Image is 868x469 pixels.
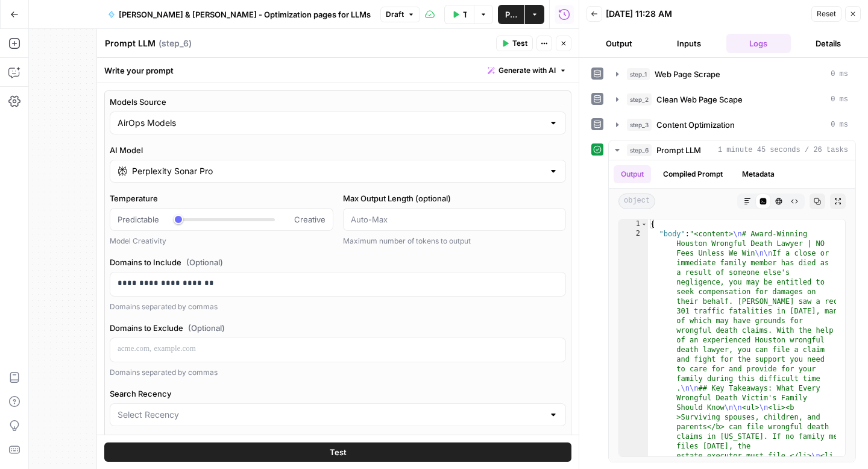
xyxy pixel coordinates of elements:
[118,409,544,421] input: Select Recency
[656,144,701,156] span: Prompt LLM
[110,96,566,108] label: Models Source
[188,322,225,334] span: (Optional)
[811,6,841,22] button: Reset
[110,192,333,204] label: Temperature
[609,115,855,134] button: 0 ms
[351,213,559,225] input: Auto-Max
[609,90,855,109] button: 0 ms
[110,256,566,268] label: Domains to Include
[343,236,567,247] div: Maximum number of tokens to output
[110,144,566,156] label: AI Model
[627,144,652,156] span: step_6
[119,8,371,20] span: [PERSON_NAME] & [PERSON_NAME] - Optimization pages for LLMs
[831,69,848,80] span: 0 ms
[483,63,571,78] button: Generate with AI
[627,93,652,105] span: step_2
[627,119,652,131] span: step_3
[343,192,567,204] label: Max Output Length (optional)
[831,94,848,105] span: 0 ms
[498,65,556,76] span: Generate with AI
[105,37,156,49] textarea: Prompt LLM
[609,65,855,84] button: 0 ms
[726,34,791,53] button: Logs
[656,165,730,183] button: Compiled Prompt
[655,68,720,80] span: Web Page Scrape
[609,160,855,462] div: 1 minute 45 seconds / 26 tasks
[817,8,836,19] span: Reset
[330,446,347,458] span: Test
[831,119,848,130] span: 0 ms
[444,5,474,24] button: Test Workflow
[294,213,325,225] span: Creative
[618,194,655,209] span: object
[386,9,404,20] span: Draft
[118,117,544,129] input: AirOps Models
[796,34,861,53] button: Details
[619,219,648,229] div: 1
[110,388,566,400] label: Search Recency
[110,322,566,334] label: Domains to Exclude
[735,165,782,183] button: Metadata
[641,219,647,229] span: Toggle code folding, rows 1 through 10
[110,301,566,312] div: Domains separated by commas
[656,34,722,53] button: Inputs
[159,37,192,49] span: ( step_6 )
[512,38,527,49] span: Test
[463,8,467,20] span: Test Workflow
[97,58,579,83] div: Write your prompt
[656,93,743,105] span: Clean Web Page Scape
[718,145,848,156] span: 1 minute 45 seconds / 26 tasks
[627,68,650,80] span: step_1
[505,8,517,20] span: Publish
[110,236,333,247] div: Model Creativity
[132,165,544,177] input: Select a model
[104,442,571,462] button: Test
[587,34,652,53] button: Output
[186,256,223,268] span: (Optional)
[380,7,420,22] button: Draft
[609,140,855,160] button: 1 minute 45 seconds / 26 tasks
[101,5,378,24] button: [PERSON_NAME] & [PERSON_NAME] - Optimization pages for LLMs
[118,213,159,225] span: Predictable
[614,165,651,183] button: Output
[110,367,566,378] div: Domains separated by commas
[656,119,735,131] span: Content Optimization
[498,5,524,24] button: Publish
[496,36,533,51] button: Test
